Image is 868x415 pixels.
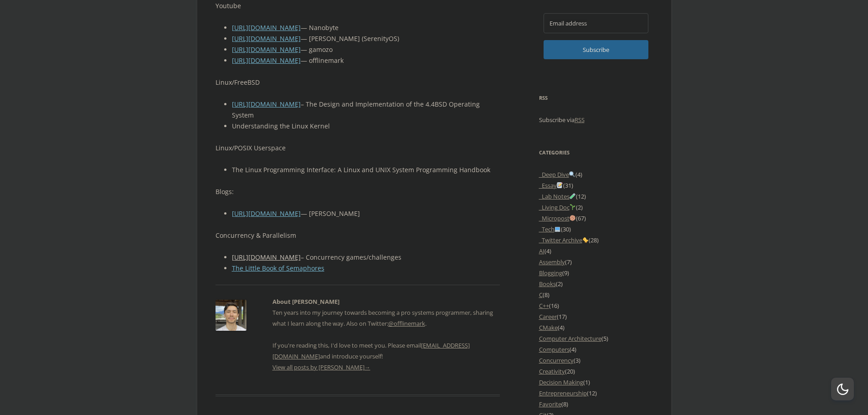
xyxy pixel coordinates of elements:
[539,278,653,289] li: (2)
[232,121,500,132] li: Understanding the Linux Kernel
[539,377,653,388] li: (1)
[539,258,565,266] a: Assembly
[539,203,576,211] a: _Living Doc
[539,291,543,299] a: C
[539,289,653,300] li: (8)
[232,164,500,175] li: The Linux Programming Interface: A Linux and UNIX System Programming Handbook
[539,356,574,364] a: Concurrency
[539,313,557,321] a: Career
[570,193,575,199] img: 🧪
[570,215,575,221] img: 🍪
[539,92,653,103] h3: RSS
[539,345,570,354] a: Computers
[232,23,301,32] a: [URL][DOMAIN_NAME]
[216,77,500,88] p: Linux/FreeBSD
[232,56,301,65] a: [URL][DOMAIN_NAME]
[539,302,549,310] a: C++
[539,147,653,158] h3: Categories
[232,45,301,54] a: [URL][DOMAIN_NAME]
[216,186,500,197] p: Blogs:
[539,202,653,213] li: (2)
[232,252,500,263] li: – Concurrency games/challenges
[539,367,565,375] a: Creativity
[539,344,653,355] li: (4)
[555,226,560,232] img: 💻
[272,296,500,307] h2: About [PERSON_NAME]
[539,246,653,256] li: (4)
[539,366,653,377] li: (20)
[539,311,653,322] li: (17)
[539,180,653,191] li: (31)
[216,0,500,11] p: Youtube
[557,182,563,188] img: 📝
[272,363,370,371] a: View all posts by [PERSON_NAME]→
[539,181,564,190] a: _Essay
[232,44,500,55] li: — gamozo
[216,230,500,241] p: Concurrency & Parallelism
[539,334,601,343] a: Computer Architecture
[539,300,653,311] li: (16)
[539,169,653,180] li: (4)
[539,267,653,278] li: (9)
[539,256,653,267] li: (7)
[544,13,648,33] input: Email address
[569,171,575,177] img: 🔍
[539,224,653,235] li: (30)
[232,209,301,218] a: [URL][DOMAIN_NAME]
[232,34,301,43] a: [URL][DOMAIN_NAME]
[539,213,653,224] li: (67)
[582,237,588,243] img: 🐤
[272,307,500,362] p: Ten years into my journey towards becoming a pro systems programmer, sharing what I learn along t...
[388,319,425,328] a: @offlinemark
[539,355,653,366] li: (3)
[539,388,653,399] li: (12)
[232,22,500,33] li: — Nanobyte
[232,253,301,261] a: [URL][DOMAIN_NAME]
[232,264,324,272] a: The Little Book of Semaphores
[539,333,653,344] li: (5)
[539,214,576,222] a: _Micropost
[232,100,301,108] a: [URL][DOMAIN_NAME]
[216,143,500,154] p: Linux/POSIX Userspace
[365,363,370,371] span: →
[539,280,556,288] a: Books
[539,378,583,386] a: Decision Making
[539,400,561,408] a: Favorite
[539,269,562,277] a: Blogging
[539,192,576,200] a: _Lab Notes
[539,235,653,246] li: (28)
[570,204,575,210] img: 🌱
[232,55,500,66] li: — offlinemark
[539,247,544,255] a: AI
[575,116,585,124] a: RSS
[544,40,648,59] button: Subscribe
[539,191,653,202] li: (12)
[539,236,589,244] a: _Twitter Archive
[232,33,500,44] li: — [PERSON_NAME] (SerenityOS)
[539,114,653,125] p: Subscribe via
[539,323,558,332] a: CMake
[539,389,587,397] a: Entrepreneurship
[232,99,500,121] li: – The Design and Implementation of the 4.4BSD Operating System
[539,399,653,410] li: (8)
[539,225,561,233] a: _Tech
[272,341,470,360] a: [EMAIL_ADDRESS][DOMAIN_NAME]
[232,208,500,219] li: — [PERSON_NAME]
[539,170,576,179] a: _Deep Dive
[539,322,653,333] li: (4)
